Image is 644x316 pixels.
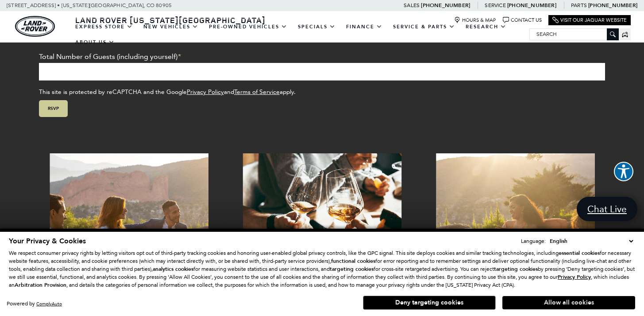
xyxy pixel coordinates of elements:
[293,19,341,35] a: Specials
[39,52,181,61] label: Total Number of Guests (including yourself)
[36,301,62,307] a: ComplyAuto
[436,153,595,312] img: exec-ex-img3.png
[552,17,627,23] a: Visit Our Jaguar Website
[7,2,172,8] a: [STREET_ADDRESS] • [US_STATE][GEOGRAPHIC_DATA], CO 80905
[70,19,529,50] nav: Main Navigation
[507,2,556,9] a: [PHONE_NUMBER]
[138,19,204,35] a: New Vehicles
[485,2,505,8] span: Service
[70,35,120,50] a: About Us
[75,15,266,25] span: Land Rover [US_STATE][GEOGRAPHIC_DATA]
[571,2,587,8] span: Parts
[70,15,271,25] a: Land Rover [US_STATE][GEOGRAPHIC_DATA]
[559,250,600,257] strong: essential cookies
[15,281,66,289] strong: Arbitration Provision
[494,265,538,273] strong: targeting cookies
[331,257,375,265] strong: functional cookies
[9,236,86,246] span: Your Privacy & Cookies
[421,2,470,9] a: [PHONE_NUMBER]
[503,17,542,23] a: Contact Us
[614,162,633,183] aside: Accessibility Help Desk
[7,301,62,307] div: Powered by
[39,100,68,117] input: RSVP
[234,88,280,95] a: Terms of Service
[588,2,637,9] a: [PHONE_NUMBER]
[363,296,496,310] button: Deny targeting cookies
[521,238,546,244] div: Language:
[50,153,208,312] img: exec-ex-img1.png
[577,197,637,221] a: Chat Live
[530,29,618,39] input: Search
[330,265,374,273] strong: targeting cookies
[502,296,635,309] button: Allow all cookies
[187,88,224,95] a: Privacy Policy
[341,19,388,35] a: Finance
[583,203,631,215] span: Chat Live
[70,19,138,35] a: EXPRESS STORE
[454,17,496,23] a: Hours & Map
[204,19,293,35] a: Pre-Owned Vehicles
[558,273,591,281] u: Privacy Policy
[15,16,55,37] img: Land Rover
[39,88,296,95] small: This site is protected by reCAPTCHA and the Google and apply.
[614,162,633,181] button: Explore your accessibility options
[9,249,635,289] p: We respect consumer privacy rights by letting visitors opt out of third-party tracking cookies an...
[404,2,420,8] span: Sales
[388,19,460,35] a: Service & Parts
[153,265,193,273] strong: analytics cookies
[243,153,402,312] img: exec-ex-img2.png
[548,237,635,246] select: Language Select
[15,16,55,37] a: land-rover
[460,19,512,35] a: Research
